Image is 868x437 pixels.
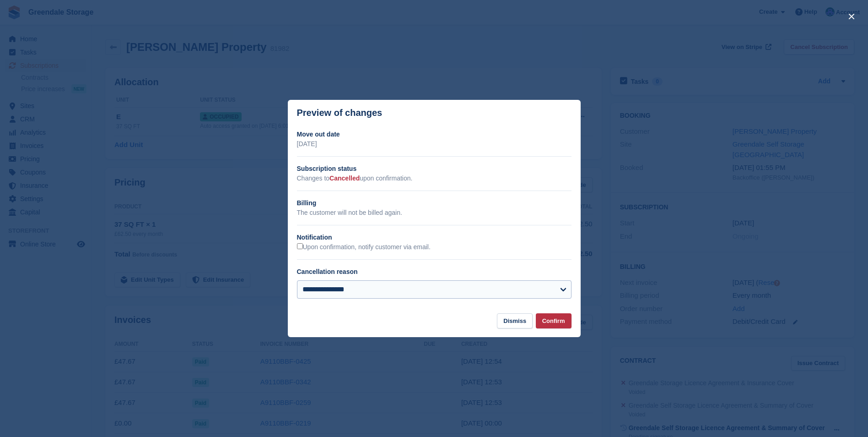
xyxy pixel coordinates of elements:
p: [DATE] [297,139,571,149]
p: Preview of changes [297,108,383,118]
button: close [844,9,859,24]
h2: Move out date [297,130,571,139]
h2: Notification [297,233,571,242]
p: The customer will not be billed again. [297,208,571,218]
button: Dismiss [497,313,533,328]
input: Upon confirmation, notify customer via email. [297,243,303,249]
label: Cancellation reason [297,268,358,275]
h2: Billing [297,198,571,208]
button: Confirm [536,313,571,328]
span: Cancelled [329,175,360,182]
h2: Subscription status [297,164,571,174]
label: Upon confirmation, notify customer via email. [297,243,431,251]
p: Changes to upon confirmation. [297,174,571,183]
